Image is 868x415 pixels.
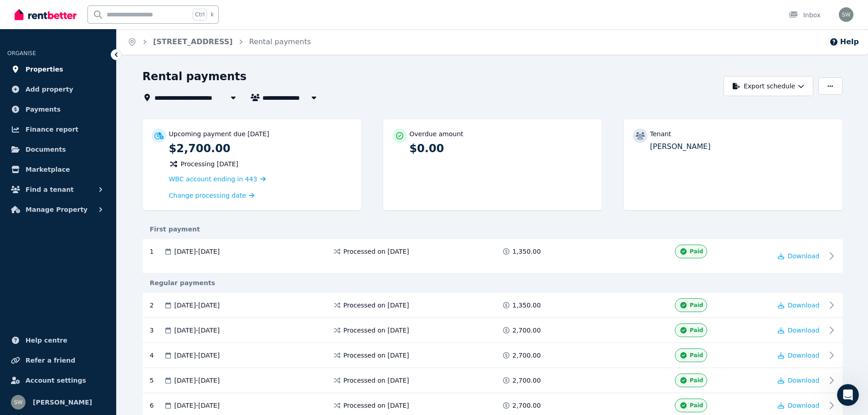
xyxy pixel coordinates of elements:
img: logo [18,19,71,31]
a: Payments [7,100,109,118]
span: 1,350.00 [513,301,541,310]
span: Search for help [19,171,74,180]
span: Processed on [DATE] [344,326,409,335]
span: Help centre [26,335,67,346]
span: ORGANISE [7,50,36,56]
span: Processed on [DATE] [344,247,409,256]
p: Hi [PERSON_NAME] 👋 [18,65,164,96]
span: Change processing date [169,191,247,200]
span: Processing [DATE] [181,159,239,169]
span: Download [788,352,820,359]
span: [DATE] - [DATE] [175,351,220,360]
a: Account settings [7,371,109,389]
div: How much does it cost? [19,209,153,218]
span: 1,350.00 [513,247,541,256]
button: Download [778,351,820,360]
img: Stacey Walker [839,7,853,22]
span: [DATE] - [DATE] [175,301,220,310]
img: Profile image for Earl [89,15,108,33]
div: Close [157,15,173,31]
div: 1 [150,247,164,256]
p: How can we help? [18,96,164,111]
a: Finance report [7,120,109,138]
span: Find a tenant [26,184,74,195]
span: Paid [690,352,703,359]
span: Processed on [DATE] [344,351,409,360]
button: Search for help [13,166,169,184]
div: Lease Agreement [13,222,169,239]
button: Download [778,301,820,310]
span: Paid [690,402,703,409]
div: 2 [150,298,164,312]
iframe: Intercom live chat [837,384,859,406]
button: Export schedule [724,76,813,96]
span: Paid [690,327,703,334]
span: Processed on [DATE] [344,376,409,385]
button: Messages [61,284,121,321]
button: Download [778,326,820,335]
span: Download [788,402,820,409]
div: Send us a message [19,131,152,140]
a: Change processing date [169,191,255,200]
button: Download [778,376,820,385]
a: Documents [7,140,109,159]
div: 3 [150,323,164,337]
div: Rental Payments - How They Work [13,188,169,205]
button: Help [829,36,859,47]
span: 2,700.00 [513,376,541,385]
a: Marketplace [7,160,109,179]
span: Documents [26,144,66,155]
span: [PERSON_NAME] [33,397,92,408]
div: Lease Agreement [19,225,153,235]
img: RentBetter [15,8,77,21]
span: Add property [26,84,73,95]
img: Stacey Walker [11,395,26,410]
a: Properties [7,60,109,78]
div: 4 [150,348,164,362]
img: Profile image for Rochelle [124,15,142,33]
h1: Rental payments [143,69,247,84]
span: Ctrl [193,9,207,20]
span: [DATE] - [DATE] [175,401,220,410]
span: Marketplace [26,164,70,175]
p: $0.00 [410,141,593,156]
p: [PERSON_NAME] [650,141,833,152]
p: Tenant [650,129,672,138]
div: Send us a messageWe typically reply in under 30 minutes [9,123,173,158]
span: Help [144,307,159,313]
a: Refer a friend [7,351,109,369]
span: Paid [690,302,703,309]
span: [DATE] - [DATE] [175,326,220,335]
span: Download [788,327,820,334]
span: [DATE] - [DATE] [175,247,220,256]
span: Download [788,302,820,309]
span: k [211,11,214,18]
div: Creating and Managing Your Ad [13,239,169,256]
p: $2,700.00 [169,141,352,156]
div: Inbox [789,10,821,20]
p: Overdue amount [410,129,463,138]
span: Account settings [26,375,86,386]
a: Help centre [7,331,109,349]
div: We typically reply in under 30 minutes [19,140,152,150]
span: Payments [26,104,61,115]
button: Manage Property [7,200,109,219]
span: Messages [76,307,107,313]
div: First payment [143,225,842,234]
nav: Breadcrumb [117,29,322,55]
div: Rental Payments - How They Work [19,192,153,201]
span: Finance report [26,124,78,135]
span: Paid [690,248,703,255]
a: Rental payments [249,37,311,46]
span: Home [20,307,41,313]
button: Help [122,284,182,321]
p: Upcoming payment due [DATE] [169,129,269,138]
span: Processed on [DATE] [344,401,409,410]
button: Download [778,251,820,261]
div: Regular payments [143,278,842,287]
span: 2,700.00 [513,351,541,360]
div: 5 [150,374,164,387]
span: 2,700.00 [513,326,541,335]
span: 2,700.00 [513,401,541,410]
div: 6 [150,399,164,412]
